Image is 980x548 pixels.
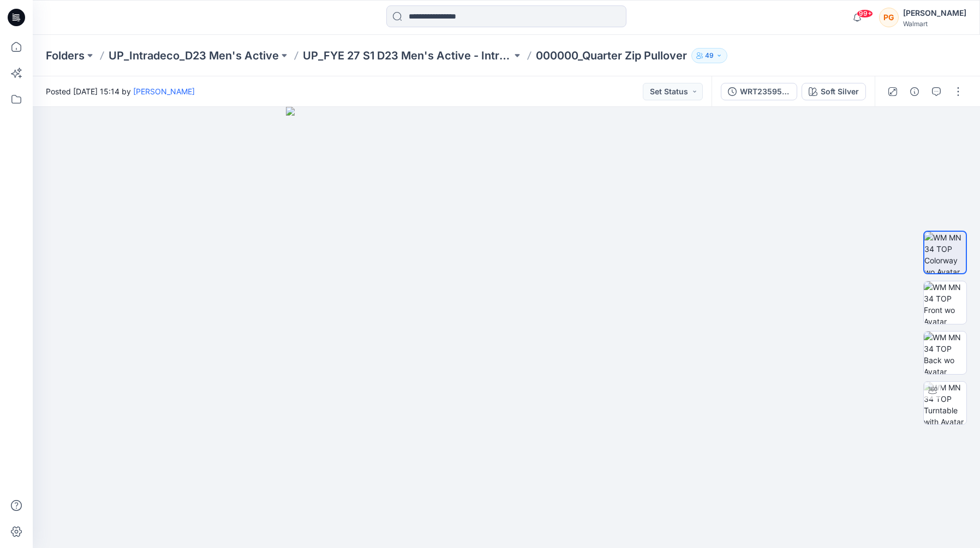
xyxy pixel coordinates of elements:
img: WM MN 34 TOP Turntable with Avatar [924,382,966,424]
img: WM MN 34 TOP Colorway wo Avatar [924,232,966,273]
div: WRT23595_Quarter Zip Pullover [740,86,790,98]
img: WM MN 34 TOP Front wo Avatar [924,281,966,324]
button: WRT23595_Quarter Zip Pullover [721,83,797,100]
button: Details [906,83,923,100]
a: Folders [46,48,85,63]
p: 000000_Quarter Zip Pullover [536,48,687,63]
button: 49 [691,48,727,63]
span: Posted [DATE] 15:14 by [46,86,195,97]
div: [PERSON_NAME] [903,7,966,20]
div: Walmart [903,20,966,28]
button: Soft Silver [802,83,866,100]
p: 49 [705,50,714,62]
img: WM MN 34 TOP Back wo Avatar [924,332,966,374]
a: [PERSON_NAME] [133,87,195,96]
div: Soft Silver [821,86,859,98]
div: PG [879,8,899,27]
span: 99+ [857,9,873,18]
a: UP_Intradeco_D23 Men's Active [109,48,279,63]
a: UP_FYE 27 S1 D23 Men's Active - Intradeco [303,48,512,63]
